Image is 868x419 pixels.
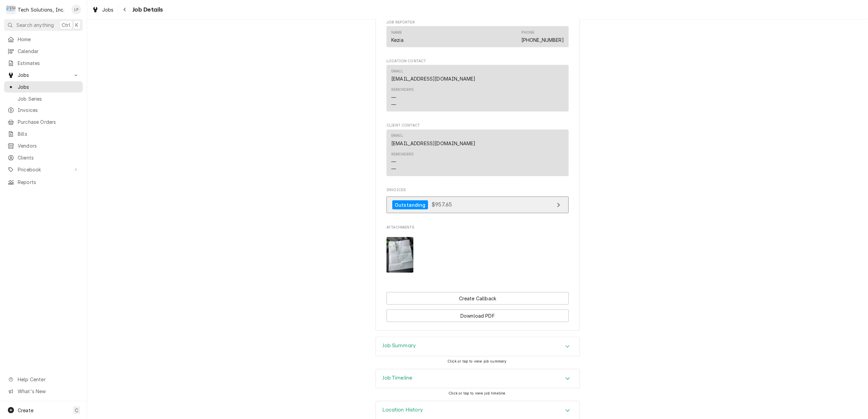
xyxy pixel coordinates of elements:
[18,130,79,137] span: Bills
[4,104,83,116] a: Invoices
[120,4,130,15] button: Navigate back
[18,71,69,79] span: Jobs
[18,83,79,90] span: Jobs
[102,6,114,13] span: Jobs
[4,140,83,151] a: Vendors
[391,133,403,138] div: Email
[75,21,78,29] span: K
[386,58,569,64] span: Location Contact
[391,76,475,82] a: [EMAIL_ADDRESS][DOMAIN_NAME]
[386,225,569,230] span: Attachments
[4,19,83,31] button: Search anythingCtrlK
[386,197,569,213] a: View Invoice
[386,130,569,179] div: Client Contact List
[18,154,79,161] span: Clients
[4,116,83,128] a: Purchase Orders
[391,152,414,157] div: Reminders
[376,369,580,388] button: Accordion Details Expand Trigger
[383,375,413,381] h3: Job Timeline
[391,140,475,146] a: [EMAIL_ADDRESS][DOMAIN_NAME]
[72,5,81,14] div: LP
[391,133,475,147] div: Email
[376,337,580,356] button: Accordion Details Expand Trigger
[386,292,569,305] div: Button Group Row
[386,65,569,115] div: Location Contact List
[72,5,81,14] div: Lisa Paschal's Avatar
[386,26,569,50] div: Job Reporter List
[521,37,564,43] a: [PHONE_NUMBER]
[391,69,403,74] div: Email
[18,388,79,395] span: What's New
[391,94,396,101] div: —
[18,407,33,413] span: Create
[18,142,79,149] span: Vendors
[391,165,396,172] div: —
[386,58,569,115] div: Location Contact
[4,177,83,188] a: Reports
[18,95,79,102] span: Job Series
[447,359,507,364] span: Click or tap to view job summary.
[386,187,569,193] span: Invoices
[18,179,79,186] span: Reports
[386,237,413,273] img: 5NkqEJErSKbzFHitLnPA
[391,30,402,35] div: Name
[386,292,569,305] button: Create Callback
[386,225,569,278] div: Attachments
[4,46,83,57] a: Calendar
[6,5,16,14] div: T
[386,26,569,47] div: Contact
[4,93,83,104] a: Job Series
[4,69,83,81] a: Go to Jobs
[391,87,414,108] div: Reminders
[4,128,83,139] a: Bills
[4,164,83,175] a: Go to Pricebook
[16,21,54,29] span: Search anything
[391,87,414,93] div: Reminders
[4,81,83,93] a: Jobs
[376,337,580,356] div: Job Summary
[431,201,452,208] span: $957.65
[18,6,64,13] div: Tech Solutions, Inc.
[18,60,79,67] span: Estimates
[4,34,83,45] a: Home
[62,21,70,29] span: Ctrl
[376,337,580,356] div: Accordion Header
[6,5,16,14] div: Tech Solutions, Inc.'s Avatar
[18,106,79,114] span: Invoices
[4,374,83,385] a: Go to Help Center
[386,123,569,179] div: Client Contact
[391,69,475,82] div: Email
[18,118,79,125] span: Purchase Orders
[386,20,569,50] div: Job Reporter
[386,130,569,176] div: Contact
[376,369,580,388] div: Accordion Header
[386,309,569,322] button: Download PDF
[18,36,79,43] span: Home
[521,30,564,44] div: Phone
[18,166,69,173] span: Pricebook
[4,386,83,397] a: Go to What's New
[392,200,428,209] div: Outstanding
[448,391,506,396] span: Click or tap to view job timeline.
[75,407,78,414] span: C
[386,187,569,217] div: Invoices
[386,232,569,278] span: Attachments
[4,57,83,69] a: Estimates
[391,30,404,44] div: Name
[391,101,396,108] div: —
[89,4,116,15] a: Jobs
[18,48,79,55] span: Calendar
[386,292,569,322] div: Button Group
[4,152,83,163] a: Clients
[521,30,535,35] div: Phone
[386,20,569,25] span: Job Reporter
[386,123,569,128] span: Client Contact
[391,158,396,165] div: —
[386,305,569,322] div: Button Group Row
[376,369,580,389] div: Job Timeline
[130,5,163,14] span: Job Details
[386,65,569,112] div: Contact
[391,36,404,44] div: Kezia
[383,342,416,349] h3: Job Summary
[18,376,79,383] span: Help Center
